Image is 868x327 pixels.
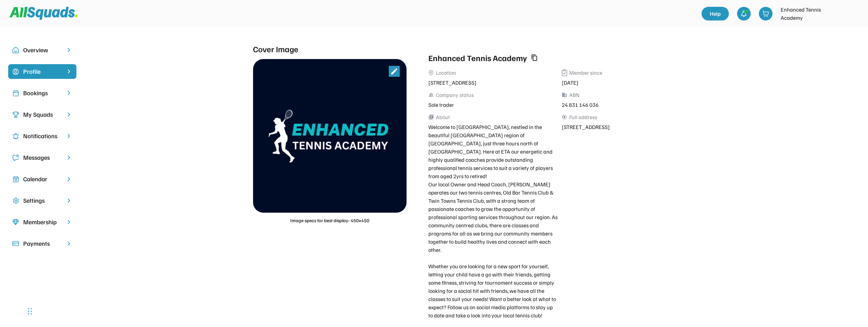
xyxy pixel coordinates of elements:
img: chevron-right.svg [65,240,72,247]
div: Bookings [23,88,61,98]
div: Payments [23,239,61,248]
div: [DATE] [562,79,691,87]
img: bell-03%20%281%29.svg [740,10,747,17]
div: [STREET_ADDRESS] [428,79,558,87]
img: shopping-cart-01%20%281%29.svg [762,10,769,17]
img: Icon%20copy%203.svg [12,111,19,118]
img: Icon%20copy%205.svg [12,154,19,161]
div: Member since [569,69,602,77]
div: Notifications [23,131,61,141]
div: About [436,113,450,121]
img: chevron-right.svg [65,47,72,53]
img: Icon%20copy%2015.svg [12,68,19,75]
div: Sole trader [428,101,558,109]
img: Vector%2013.svg [562,69,567,76]
img: chevron-right.svg [65,133,72,139]
div: Enhanced Tennis Academy [428,52,527,64]
img: chevron-right%20copy%203.svg [65,68,72,75]
div: Location [436,69,456,77]
img: chevron-right.svg [65,197,72,204]
img: chevron-right.svg [65,90,72,96]
img: chevron-right.svg [65,219,72,225]
div: Full address [569,113,597,121]
img: chevron-right.svg [65,176,72,182]
div: Cover Image [253,43,298,55]
img: Squad%20Logo.svg [10,7,78,20]
img: chevron-right.svg [65,154,72,161]
div: Calendar [23,174,61,184]
div: My Squads [23,110,61,119]
img: Icon%20copy%208.svg [12,219,19,226]
button: people [428,92,434,98]
img: Icon%20copy%2010.svg [12,47,19,54]
img: IMG_0194.png [846,7,860,20]
img: Icon%20%2815%29.svg [12,240,19,247]
div: Membership [23,217,61,227]
a: Help [702,7,729,20]
div: Company status [436,91,474,99]
div: 24 831 146 036 [562,101,691,109]
button: business [562,92,567,98]
img: Vector%2011.svg [428,70,434,75]
img: Icon%20copy%207.svg [12,176,19,183]
div: [STREET_ADDRESS] [562,123,691,131]
button: share_location [562,114,567,120]
button: library_books [428,114,434,120]
div: Settings [23,196,61,205]
img: Icon%20copy%2016.svg [12,197,19,204]
div: Messages [23,153,61,162]
img: Icon%20copy%202.svg [12,90,19,97]
div: ABN [569,91,579,99]
div: Enhanced Tennis Academy [781,5,842,22]
img: chevron-right.svg [65,111,72,118]
div: Image specs for best display: 450x450 [290,217,369,224]
img: Icon%20copy%204.svg [12,133,19,140]
div: Overview [23,45,61,55]
div: Profile [23,67,61,76]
